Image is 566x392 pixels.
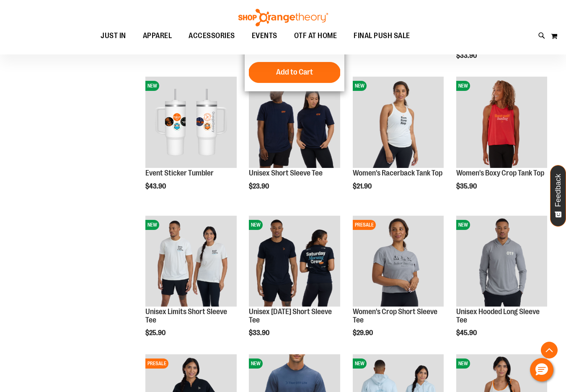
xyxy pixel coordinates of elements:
[456,81,470,91] span: NEW
[145,77,236,169] a: OTF 40 oz. Sticker TumblerNEW
[248,62,341,83] button: Add to Cart
[349,211,448,358] div: product
[456,358,470,369] span: NEW
[143,26,172,45] span: APPAREL
[145,329,167,337] span: $25.90
[249,216,340,307] img: Image of Unisex Saturday Tee
[530,358,553,382] button: Hello, have a question? Let’s chat.
[456,77,547,169] a: Image of Womens Boxy Crop TankNEW
[249,169,323,177] a: Unisex Short Sleeve Tee
[249,77,340,168] img: Image of Unisex Short Sleeve Tee
[145,183,167,190] span: $43.90
[456,77,547,168] img: Image of Womens Boxy Crop Tank
[456,183,478,190] span: $35.90
[554,174,562,207] span: Feedback
[249,329,271,337] span: $33.90
[145,358,168,369] span: PRESALE
[276,67,313,77] span: Add to Cart
[452,211,551,358] div: product
[145,307,227,324] a: Unisex Limits Short Sleeve Tee
[456,307,540,324] a: Unisex Hooded Long Sleeve Tee
[101,26,126,45] span: JUST IN
[249,216,340,308] a: Image of Unisex Saturday TeeNEW
[353,81,367,91] span: NEW
[145,81,159,91] span: NEW
[145,216,236,308] a: Image of Unisex BB Limits TeeNEW
[145,216,236,307] img: Image of Unisex BB Limits Tee
[353,329,374,337] span: $29.90
[349,72,448,211] div: product
[353,216,444,307] img: Image of Womens Crop Tee
[249,307,332,324] a: Unisex [DATE] Short Sleeve Tee
[353,220,376,230] span: PRESALE
[354,26,410,45] span: FINAL PUSH SALE
[456,220,470,230] span: NEW
[456,52,478,59] span: $33.90
[243,26,286,46] a: EVENTS
[249,358,263,369] span: NEW
[134,26,181,46] a: APPAREL
[237,9,329,26] img: Shop Orangetheory
[456,216,547,308] a: Image of Unisex Hooded LS TeeNEW
[249,183,270,190] span: $23.90
[353,77,444,169] a: Image of Womens Racerback TankNEW
[353,216,444,308] a: Image of Womens Crop TeePRESALE
[141,211,240,358] div: product
[456,216,547,307] img: Image of Unisex Hooded LS Tee
[180,26,243,46] a: ACCESSORIES
[353,77,444,168] img: Image of Womens Racerback Tank
[294,26,337,45] span: OTF AT HOME
[541,342,558,358] button: Back To Top
[245,211,344,358] div: product
[245,72,344,211] div: product
[353,358,367,369] span: NEW
[353,169,442,177] a: Women's Racerback Tank Top
[456,169,544,177] a: Women's Boxy Crop Tank Top
[189,26,235,45] span: ACCESSORIES
[452,72,551,211] div: product
[353,183,373,190] span: $21.90
[249,77,340,169] a: Image of Unisex Short Sleeve TeePRESALE
[345,26,419,46] a: FINAL PUSH SALE
[141,72,240,211] div: product
[550,165,566,227] button: Feedback - Show survey
[92,26,134,45] a: JUST IN
[456,329,478,337] span: $45.90
[145,77,236,168] img: OTF 40 oz. Sticker Tumbler
[145,220,159,230] span: NEW
[249,220,263,230] span: NEW
[286,26,346,46] a: OTF AT HOME
[353,307,437,324] a: Women's Crop Short Sleeve Tee
[252,26,277,45] span: EVENTS
[145,169,214,177] a: Event Sticker Tumbler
